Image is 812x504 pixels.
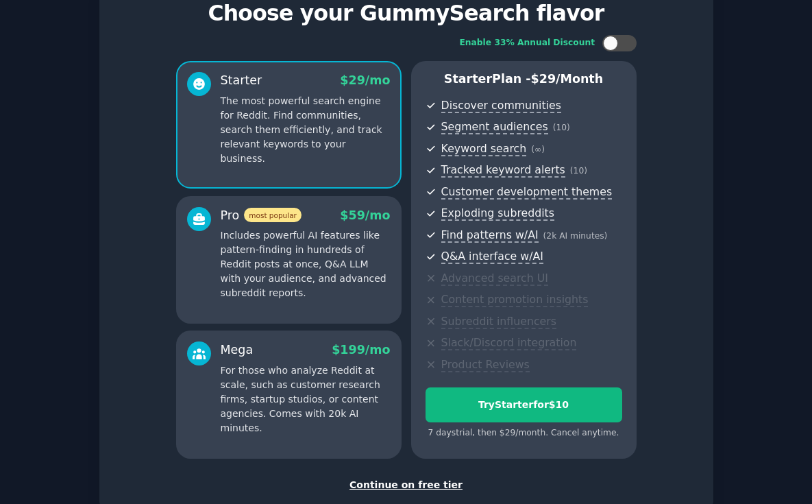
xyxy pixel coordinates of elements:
span: most popular [244,208,302,222]
p: For those who analyze Reddit at scale, such as customer research firms, startup studios, or conte... [221,363,391,435]
div: Try Starter for $10 [426,398,622,412]
span: ( 10 ) [553,123,570,132]
span: Subreddit influencers [441,315,556,329]
button: TryStarterfor$10 [426,387,622,422]
span: $ 29 /month [531,72,604,86]
span: Product Reviews [441,358,530,372]
span: Advanced search UI [441,272,548,286]
span: Q&A interface w/AI [441,250,543,264]
div: Starter [221,72,262,89]
span: Slack/Discord integration [441,336,577,350]
span: Discover communities [441,99,561,113]
p: Includes powerful AI features like pattern-finding in hundreds of Reddit posts at once, Q&A LLM w... [221,228,391,300]
div: Continue on free tier [114,478,699,492]
span: Tracked keyword alerts [441,163,565,178]
p: Starter Plan - [426,71,622,88]
div: Mega [221,341,254,359]
span: ( 2k AI minutes ) [543,231,608,241]
span: Find patterns w/AI [441,228,539,243]
p: Choose your GummySearch flavor [114,1,699,25]
span: $ 199 /mo [332,343,390,357]
span: Customer development themes [441,185,613,200]
div: Enable 33% Annual Discount [460,37,595,49]
span: Content promotion insights [441,293,589,307]
div: Pro [221,207,302,224]
span: $ 29 /mo [340,73,390,87]
span: ( ∞ ) [531,145,545,154]
span: $ 59 /mo [340,208,390,222]
span: Exploding subreddits [441,206,554,221]
div: 7 days trial, then $ 29 /month . Cancel anytime. [426,427,622,440]
span: Keyword search [441,142,527,156]
span: Segment audiences [441,120,548,134]
p: The most powerful search engine for Reddit. Find communities, search them efficiently, and track ... [221,94,391,166]
span: ( 10 ) [570,166,587,176]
